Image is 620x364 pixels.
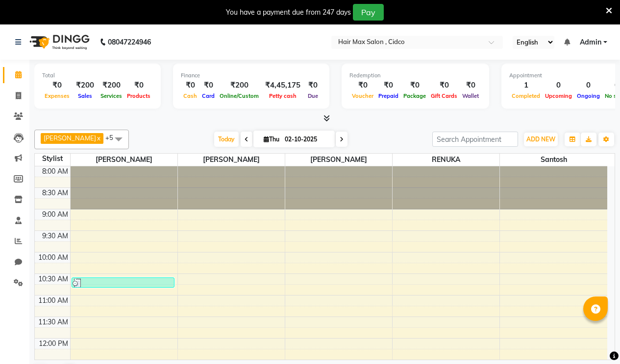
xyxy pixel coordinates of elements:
[282,132,331,147] input: 2025-10-02
[178,154,285,166] span: [PERSON_NAME]
[40,209,70,220] div: 9:00 AM
[36,296,70,306] div: 11:00 AM
[98,92,124,99] span: Services
[509,92,543,99] span: Completed
[35,154,70,164] div: Stylist
[353,4,384,21] button: Pay
[285,154,392,166] span: [PERSON_NAME]
[543,92,574,99] span: Upcoming
[376,92,401,99] span: Prepaid
[42,80,72,91] div: ₹0
[526,136,555,143] span: ADD NEW
[304,80,322,91] div: ₹0
[124,80,153,91] div: ₹0
[428,92,460,99] span: Gift Cards
[401,80,428,91] div: ₹0
[181,71,322,80] div: Finance
[36,317,70,327] div: 11:30 AM
[579,325,610,354] iframe: chat widget
[261,80,304,91] div: ₹4,45,175
[349,80,376,91] div: ₹0
[40,231,70,241] div: 9:30 AM
[108,28,151,56] b: 08047224946
[524,133,558,146] button: ADD NEW
[217,92,261,99] span: Online/Custom
[267,92,299,99] span: Petty cash
[460,80,481,91] div: ₹0
[401,92,428,99] span: Package
[71,154,177,166] span: [PERSON_NAME]
[98,80,124,91] div: ₹200
[574,92,602,99] span: Ongoing
[72,80,98,91] div: ₹200
[72,278,174,287] div: Annad rakha, TK01, 10:35 AM-10:50 AM, Haircut & Styling MensShave
[305,92,321,99] span: Due
[261,136,282,143] span: Thu
[349,71,481,80] div: Redemption
[40,188,70,198] div: 8:30 AM
[432,132,518,147] input: Search Appointment
[44,134,96,142] span: [PERSON_NAME]
[376,80,401,91] div: ₹0
[226,7,351,18] div: You have a payment due from 247 days
[460,92,481,99] span: Wallet
[75,92,95,99] span: Sales
[36,274,70,284] div: 10:30 AM
[124,92,153,99] span: Products
[428,80,460,91] div: ₹0
[37,339,70,349] div: 12:00 PM
[543,80,574,91] div: 0
[181,80,199,91] div: ₹0
[393,154,499,166] span: RENUKA
[25,28,92,56] img: logo
[40,166,70,177] div: 8:00 AM
[96,134,100,142] a: x
[214,132,239,147] span: Today
[574,80,602,91] div: 0
[199,92,217,99] span: Card
[105,134,121,141] span: +5
[500,154,607,166] span: santosh
[509,80,543,91] div: 1
[580,37,601,47] span: Admin
[199,80,217,91] div: ₹0
[217,80,261,91] div: ₹200
[42,71,153,80] div: Total
[36,252,70,263] div: 10:00 AM
[349,92,376,99] span: Voucher
[42,92,72,99] span: Expenses
[181,92,199,99] span: Cash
